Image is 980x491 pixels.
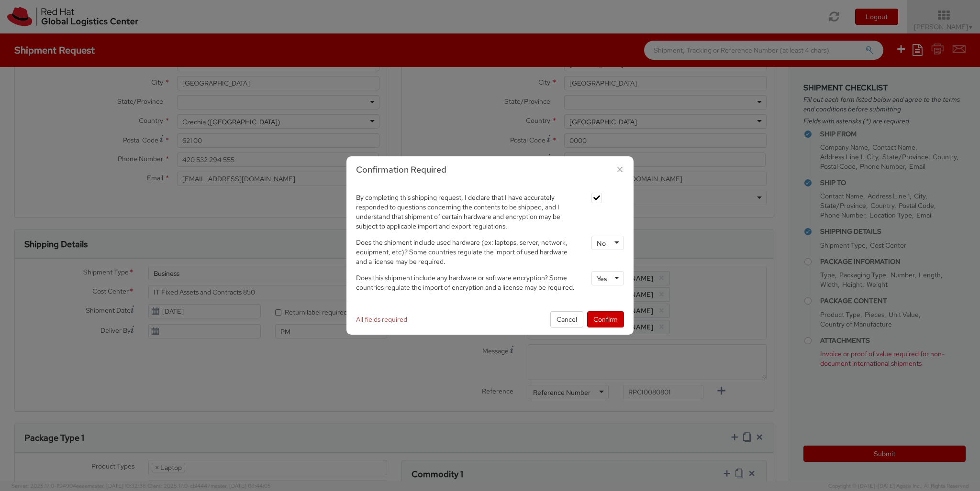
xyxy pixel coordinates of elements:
[587,311,624,327] button: Confirm
[356,315,407,324] span: All fields required
[356,238,568,266] span: Does the shipment include used hardware (ex: laptops, server, network, equipment, etc)? Some coun...
[356,273,575,292] span: Does this shipment include any hardware or software encryption? Some countries regulate the impor...
[550,311,583,327] button: Cancel
[597,274,607,284] div: Yes
[356,193,560,230] span: By completing this shipping request, I declare that I have accurately responded to questions conc...
[597,239,606,248] div: No
[356,164,624,176] h3: Confirmation Required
